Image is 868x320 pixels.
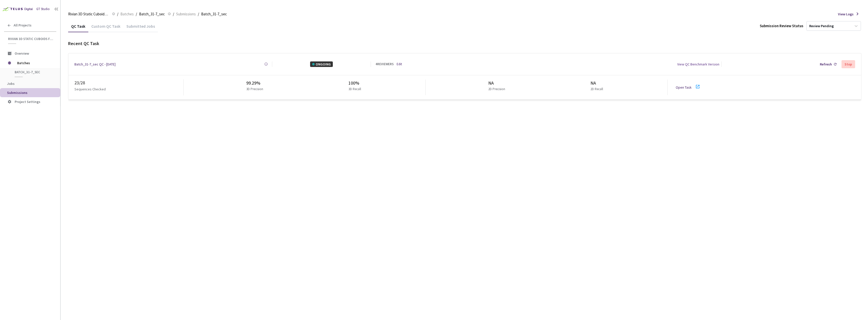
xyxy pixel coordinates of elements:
[201,11,227,17] span: Batch_31-7_sec
[677,61,719,67] div: View QC Benchmark Version
[74,86,106,92] p: Sequences Checked
[15,70,52,74] span: Batch_31-7_sec
[676,85,692,90] a: Open Task
[15,51,29,56] span: Overview
[139,11,165,17] span: Batch_31-7_sec
[820,61,832,67] div: Refresh
[175,11,197,17] a: Submissions
[488,80,507,87] div: NA
[7,90,28,95] span: Submissions
[68,24,88,32] div: QC Task
[117,11,118,17] li: /
[15,99,40,104] span: Project Settings
[74,79,183,86] div: 23 / 28
[845,62,852,66] div: Stop
[590,80,605,87] div: NA
[310,61,333,67] div: ONGOING
[348,87,361,92] p: 3D Recall
[760,23,803,29] div: Submission Review Status
[176,11,196,17] span: Submissions
[348,80,363,87] div: 100%
[838,11,854,17] span: View Logs
[136,11,137,17] li: /
[7,81,15,86] span: Jobs
[198,11,199,17] li: /
[68,40,861,47] div: Recent QC Task
[488,87,505,92] p: 2D Precision
[17,58,52,68] span: Batches
[809,24,834,28] div: Review Pending
[246,87,263,92] p: 3D Precision
[123,24,158,32] div: Submitted Jobs
[590,87,603,92] p: 2D Recall
[173,11,174,17] li: /
[397,62,402,67] a: Edit
[119,11,135,17] a: Batches
[8,37,53,41] span: Rivian 3D Static Cuboids fixed[2024-25]
[375,62,394,67] div: 4 REVIEWERS
[14,23,32,27] span: All Projects
[68,11,109,17] span: Rivian 3D Static Cuboids fixed[2024-25]
[88,24,123,32] div: Custom QC Task
[74,61,116,67] a: Batch_31-7_sec QC - [DATE]
[120,11,134,17] span: Batches
[246,80,265,87] div: 99.29%
[36,7,50,12] div: GT Studio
